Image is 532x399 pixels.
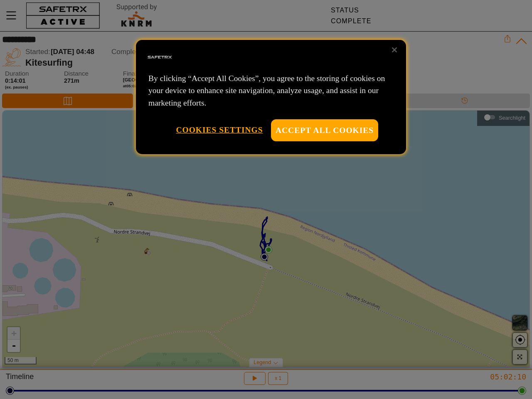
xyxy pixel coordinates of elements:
button: Cookies Settings [176,119,263,140]
img: Safe Tracks [146,44,173,71]
button: Accept All Cookies [271,119,378,141]
div: Privacy [136,40,406,154]
p: By clicking “Accept All Cookies”, you agree to the storing of cookies on your device to enhance s... [148,72,394,109]
button: Close [385,41,404,59]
